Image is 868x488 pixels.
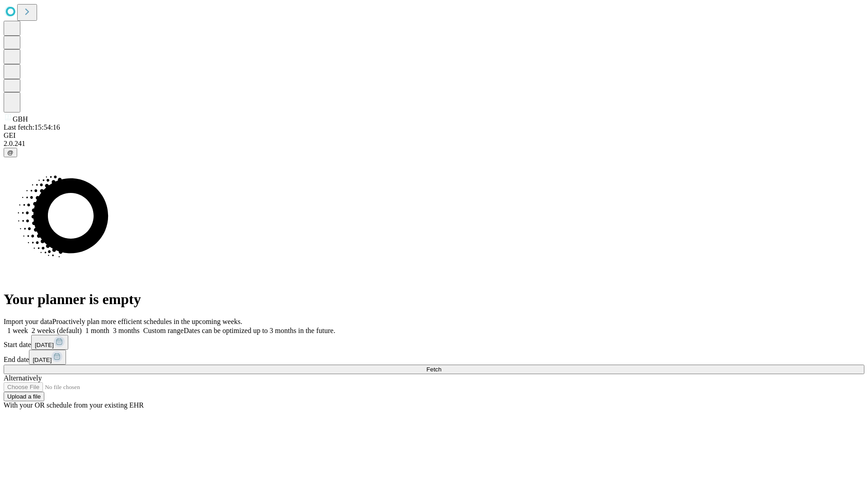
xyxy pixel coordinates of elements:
[4,131,864,140] div: GEI
[113,327,140,334] span: 3 months
[33,357,52,363] span: [DATE]
[13,115,28,123] span: GBH
[184,327,335,334] span: Dates can be optimized up to 3 months in the future.
[7,327,28,334] span: 1 week
[4,374,42,382] span: Alternatively
[32,327,82,334] span: 2 weeks (default)
[35,342,54,348] span: [DATE]
[29,350,66,365] button: [DATE]
[4,140,864,148] div: 2.0.241
[4,291,864,308] h1: Your planner is empty
[143,327,184,334] span: Custom range
[4,123,60,131] span: Last fetch: 15:54:16
[4,148,17,157] button: @
[4,365,864,374] button: Fetch
[85,327,109,334] span: 1 month
[31,335,68,350] button: [DATE]
[52,318,242,325] span: Proactively plan more efficient schedules in the upcoming weeks.
[426,366,441,373] span: Fetch
[4,350,864,365] div: End date
[7,149,14,156] span: @
[4,318,52,325] span: Import your data
[4,392,44,401] button: Upload a file
[4,335,864,350] div: Start date
[4,401,144,409] span: With your OR schedule from your existing EHR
